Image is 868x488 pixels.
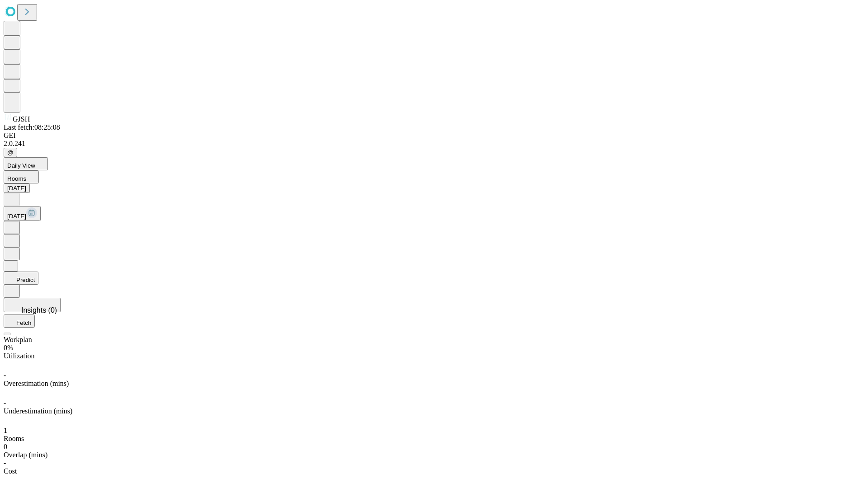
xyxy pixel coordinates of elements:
[4,407,72,415] span: Underestimation (mins)
[7,213,26,220] span: [DATE]
[4,451,47,459] span: Overlap (mins)
[4,399,6,407] span: -
[4,352,34,360] span: Utilization
[4,123,60,131] span: Last fetch: 08:25:08
[4,183,30,193] button: [DATE]
[7,149,14,156] span: @
[4,314,35,328] button: Fetch
[4,344,13,352] span: 0%
[4,170,39,183] button: Rooms
[4,336,32,343] span: Workplan
[4,206,41,221] button: [DATE]
[13,115,30,123] span: GJSH
[4,467,17,475] span: Cost
[4,298,61,312] button: Insights (0)
[4,380,69,387] span: Overestimation (mins)
[7,175,26,182] span: Rooms
[4,272,38,285] button: Predict
[7,162,35,169] span: Daily View
[4,427,7,434] span: 1
[4,459,6,467] span: -
[4,140,864,148] div: 2.0.241
[4,148,17,157] button: @
[4,435,24,442] span: Rooms
[4,157,48,170] button: Daily View
[4,443,7,450] span: 0
[21,306,57,314] span: Insights (0)
[4,371,6,379] span: -
[4,131,864,140] div: GEI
